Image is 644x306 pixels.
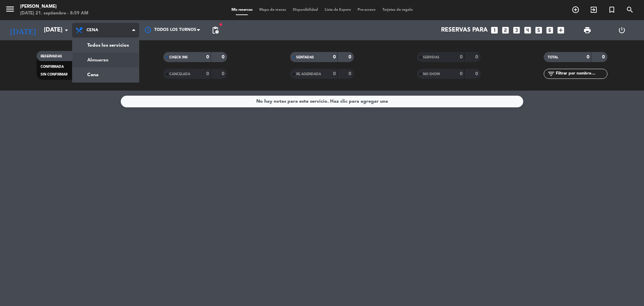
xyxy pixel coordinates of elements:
span: SERVIDAS [423,56,439,59]
i: filter_list [547,70,555,78]
div: [DATE] 21. septiembre - 8:59 AM [20,10,88,17]
div: [PERSON_NAME] [20,3,88,10]
i: exit_to_app [590,6,598,14]
span: SENTADAS [296,56,314,59]
strong: 0 [333,55,336,59]
span: CHECK INS [169,56,188,59]
span: CANCELADA [169,72,190,76]
span: pending_actions [211,26,219,34]
strong: 0 [602,55,606,59]
i: looks_two [501,26,510,35]
span: TOTAL [548,56,558,59]
div: No hay notas para este servicio. Haz clic para agregar una [256,98,388,105]
i: arrow_drop_down [62,26,70,34]
span: RE AGENDADA [296,72,321,76]
i: search [626,6,634,14]
span: Mapa de mesas [256,8,289,12]
strong: 0 [587,55,589,59]
i: looks_one [490,26,499,35]
a: Todos los servicios [72,38,139,53]
strong: 0 [333,71,336,76]
i: add_box [556,26,565,35]
i: looks_5 [534,26,543,35]
span: NO SHOW [423,72,440,76]
button: menu [5,4,15,16]
span: Tarjetas de regalo [379,8,416,12]
span: fiber_manual_record [219,22,223,27]
span: Cena [87,28,98,33]
strong: 0 [348,71,353,76]
strong: 0 [222,71,226,76]
input: Filtrar por nombre... [555,70,607,78]
span: print [583,26,591,34]
a: Almuerzo [72,53,139,67]
i: power_settings_new [618,26,626,34]
div: LOG OUT [604,20,639,40]
span: Mis reservas [228,8,256,12]
span: Disponibilidad [289,8,321,12]
a: Cena [72,67,139,82]
strong: 0 [206,55,209,59]
strong: 0 [348,55,353,59]
i: looks_3 [512,26,521,35]
i: looks_4 [523,26,532,35]
strong: 0 [222,55,226,59]
i: add_circle_outline [572,6,580,14]
span: Pre-acceso [354,8,379,12]
span: CONFIRMADA [41,65,64,68]
i: turned_in_not [608,6,616,14]
strong: 0 [475,71,479,76]
strong: 0 [460,55,463,59]
i: [DATE] [5,23,41,38]
span: Lista de Espera [321,8,354,12]
strong: 0 [475,55,479,59]
span: RESERVADAS [41,55,62,58]
span: SIN CONFIRMAR [41,73,67,76]
strong: 0 [206,71,209,76]
i: menu [5,4,15,14]
span: Reservas para [441,27,488,34]
strong: 0 [460,71,463,76]
i: looks_6 [545,26,554,35]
